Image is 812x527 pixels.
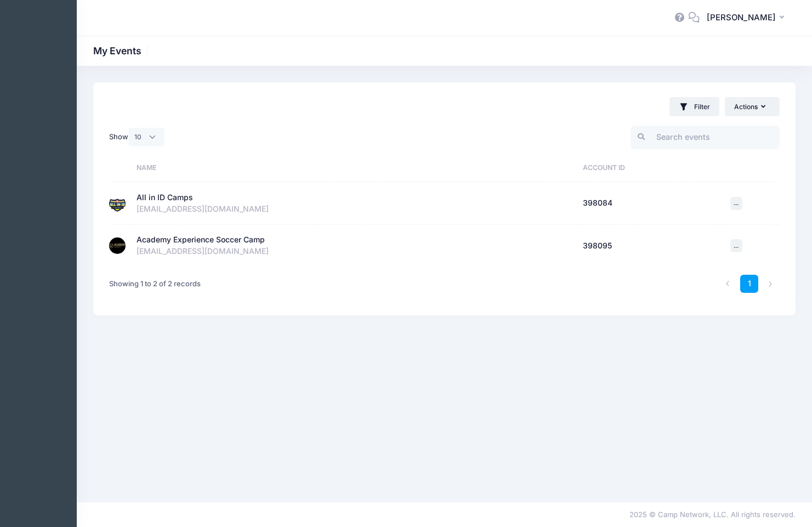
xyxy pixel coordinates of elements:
th: Name: activate to sort column ascending [131,154,578,182]
a: 1 [740,275,758,293]
h1: My Events [93,45,151,56]
span: ... [734,242,739,250]
span: ... [734,199,739,207]
input: Search events [631,126,780,149]
th: Account ID: activate to sort column ascending [578,154,725,182]
div: [EMAIL_ADDRESS][DOMAIN_NAME] [137,203,572,215]
select: Show [128,128,164,146]
span: 2025 © Camp Network, LLC. All rights reserved. [629,510,796,519]
button: Actions [725,97,780,116]
td: 398084 [578,182,725,225]
button: Filter [669,97,719,116]
div: Showing 1 to 2 of 2 records [109,271,201,297]
label: Show [109,128,164,146]
div: [EMAIL_ADDRESS][DOMAIN_NAME] [137,246,572,257]
td: 398095 [578,225,725,267]
img: All in ID Camps [109,195,126,212]
span: [PERSON_NAME] [707,12,776,24]
button: ... [730,239,742,252]
div: Academy Experience Soccer Camp [137,234,265,246]
img: Academy Experience Soccer Camp [109,237,126,254]
div: All in ID Camps [137,192,193,203]
button: [PERSON_NAME] [700,5,796,31]
button: ... [730,197,742,210]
